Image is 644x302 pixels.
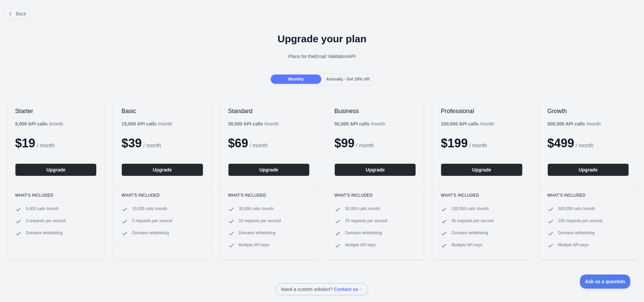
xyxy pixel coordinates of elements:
div: / month [228,120,279,127]
b: 30,000 API calls [228,121,263,127]
span: $ 99 [334,136,355,150]
b: 150,000 API calls [441,121,478,127]
b: 50,000 API calls [334,121,370,127]
h2: Business [334,107,416,115]
h2: Professional [441,107,522,115]
iframe: Toggle Customer Support [580,274,631,289]
div: / month [441,120,494,127]
h2: Standard [228,107,310,115]
span: $ 199 [441,136,468,150]
div: / month [334,120,385,127]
